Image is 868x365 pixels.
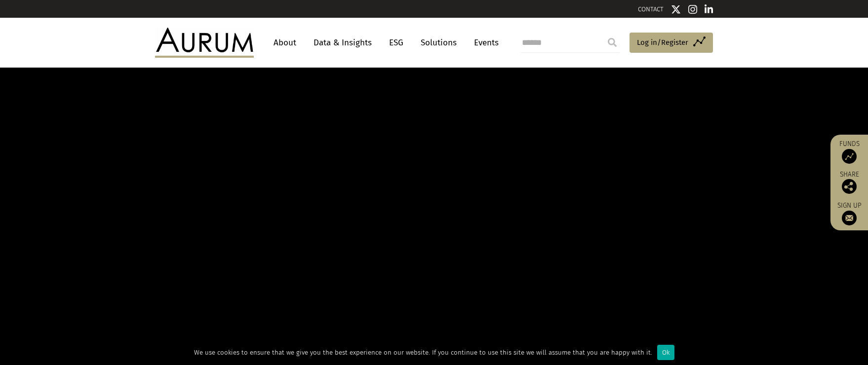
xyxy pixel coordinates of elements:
img: Sign up to our newsletter [842,211,857,225]
div: Ok [657,345,674,360]
img: Twitter icon [671,4,681,14]
a: Funds [835,140,863,164]
a: CONTACT [638,5,664,13]
a: Log in/Register [630,33,713,53]
a: Solutions [416,34,462,52]
a: Events [469,34,499,52]
input: Submit [602,33,622,52]
a: About [269,34,301,52]
a: Sign up [835,201,863,225]
a: Data & Insights [309,34,377,52]
a: ESG [384,34,408,52]
img: Share this post [842,179,857,194]
img: Linkedin icon [705,4,713,14]
img: Access Funds [842,149,857,164]
img: Aurum [155,28,254,57]
div: Share [835,171,863,194]
span: Log in/Register [637,36,688,48]
img: Instagram icon [688,4,697,14]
